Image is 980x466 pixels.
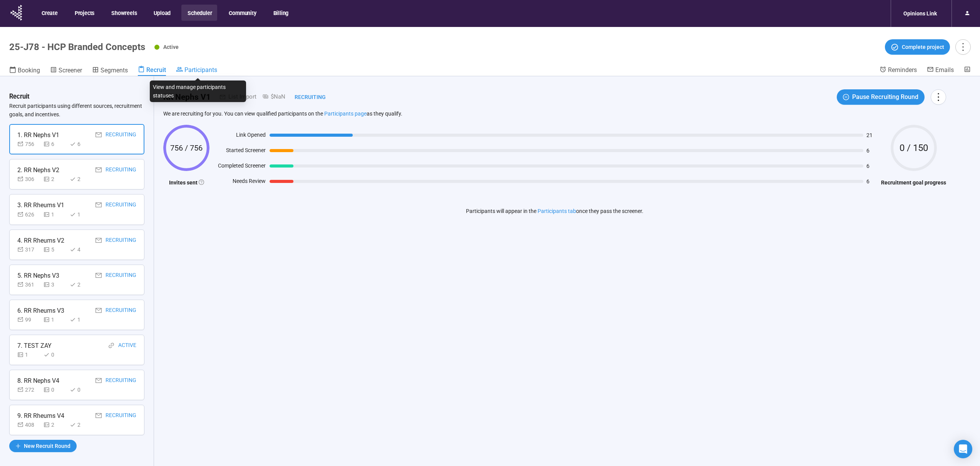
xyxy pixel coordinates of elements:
[17,200,64,210] div: 3. RR Rheums V1
[199,179,204,185] span: question-circle
[138,66,166,76] a: Recruit
[17,386,40,394] div: 272
[95,237,102,243] span: mail
[899,6,941,21] div: Opinions Link
[17,165,59,175] div: 2. RR Nephs V2
[163,110,946,117] p: We are recruiting for you. You can view qualified participants on the as they qualify.
[95,132,102,138] span: mail
[95,167,102,173] span: mail
[95,307,102,313] span: mail
[118,341,136,350] div: Active
[70,210,93,219] div: 1
[147,5,176,21] button: Upload
[852,92,918,102] span: Pause Recruiting Round
[106,376,136,386] div: Recruiting
[163,44,179,50] span: Active
[44,350,67,359] div: 0
[59,67,82,74] span: Screener
[285,93,326,101] div: Recruiting
[150,80,246,102] div: View and manage participants statuses
[935,66,954,74] span: Emails
[70,175,93,183] div: 2
[50,66,82,76] a: Screener
[70,245,93,254] div: 4
[17,280,40,289] div: 361
[902,43,944,51] span: Complete project
[256,92,285,102] div: $NaN
[9,440,77,452] button: plusNew Recruit Round
[184,66,217,74] span: Participants
[213,161,266,173] div: Completed Screener
[106,411,136,421] div: Recruiting
[213,146,266,158] div: Started Screener
[70,421,93,429] div: 2
[885,39,950,55] button: Complete project
[44,175,67,183] div: 2
[958,42,968,52] span: more
[17,140,40,148] div: 756
[933,92,943,102] span: more
[17,376,59,386] div: 8. RR Nephs V4
[95,377,102,384] span: mail
[70,140,93,148] div: 6
[44,245,67,254] div: 5
[17,130,59,140] div: 1. RR Nephs V1
[931,89,946,105] button: more
[866,132,877,138] span: 21
[106,271,136,280] div: Recruiting
[213,177,266,188] div: Needs Review
[538,208,576,214] a: Participants tab
[954,440,972,458] div: Open Intercom Messenger
[181,5,217,21] button: Scheduler
[163,144,209,152] span: 756 / 756
[17,341,52,350] div: 7. TEST ZAY
[95,272,102,278] span: mail
[324,111,367,117] a: Participants page
[17,271,59,280] div: 5. RR Nephs V3
[24,442,70,450] span: New Recruit Round
[176,66,217,75] a: Participants
[92,66,128,76] a: Segments
[881,178,946,187] h4: Recruitment goal progress
[955,39,971,55] button: more
[18,67,40,74] span: Booking
[163,178,209,187] h4: Invites sent
[866,163,877,169] span: 6
[95,202,102,208] span: mail
[267,5,294,21] button: Billing
[44,315,67,324] div: 1
[843,94,849,100] span: pause-circle
[866,148,877,153] span: 6
[106,165,136,175] div: Recruiting
[9,66,40,76] a: Booking
[105,5,142,21] button: Showreels
[9,42,145,52] h1: 25-J78 - HCP Branded Concepts
[106,130,136,140] div: Recruiting
[17,236,64,245] div: 4. RR Rheums V2
[106,236,136,245] div: Recruiting
[879,66,917,75] a: Reminders
[17,350,40,359] div: 1
[95,412,102,419] span: mail
[888,66,917,74] span: Reminders
[108,342,114,349] span: link
[213,131,266,142] div: Link Opened
[17,315,40,324] div: 99
[17,210,40,219] div: 626
[101,67,128,74] span: Segments
[44,210,67,219] div: 1
[17,245,40,254] div: 317
[106,200,136,210] div: Recruiting
[9,92,30,102] h3: Recruit
[146,66,166,74] span: Recruit
[891,143,937,153] span: 0 / 150
[17,175,40,183] div: 306
[44,280,67,289] div: 3
[927,66,954,75] a: Emails
[17,411,64,421] div: 9. RR Rheums V4
[70,386,93,394] div: 0
[223,5,261,21] button: Community
[70,280,93,289] div: 2
[106,306,136,315] div: Recruiting
[9,102,144,119] p: Recruit participants using different sources, recruitment goals, and incentives.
